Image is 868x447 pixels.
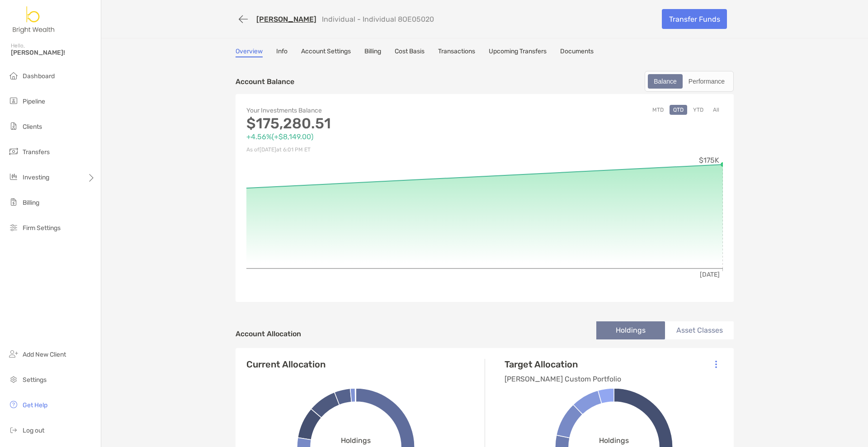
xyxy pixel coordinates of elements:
p: $175,280.51 [246,118,485,129]
a: Account Settings [301,47,351,57]
a: [PERSON_NAME] [256,15,316,24]
p: As of [DATE] at 6:01 PM ET [246,144,485,155]
a: Documents [560,47,594,57]
div: segmented control [645,71,734,92]
a: Transactions [438,47,475,57]
li: Holdings [596,321,665,339]
h4: Current Allocation [246,359,325,370]
div: Performance [684,75,730,88]
p: Individual - Individual 8OE05020 [322,15,434,24]
img: pipeline icon [8,95,19,106]
a: Info [276,47,288,57]
a: Cost Basis [395,47,425,57]
button: MTD [649,105,667,115]
img: logout icon [8,424,19,435]
button: YTD [689,105,707,115]
img: get-help icon [8,399,19,410]
button: All [709,105,723,115]
tspan: $175K [699,156,719,165]
span: Investing [23,174,49,181]
span: Clients [23,123,42,131]
span: [PERSON_NAME]! [11,49,95,56]
p: +4.56% ( +$8,149.00 ) [246,131,485,142]
p: Account Balance [236,76,294,87]
img: investing icon [8,171,19,182]
img: settings icon [8,374,19,385]
span: Firm Settings [23,224,61,232]
img: add_new_client icon [8,348,19,359]
img: clients icon [8,121,19,132]
span: Settings [23,376,47,384]
span: Billing [23,199,39,207]
img: billing icon [8,197,19,207]
button: QTD [670,105,687,115]
tspan: [DATE] [700,271,720,278]
h4: Target Allocation [505,359,621,370]
img: dashboard icon [8,70,19,81]
span: Holdings [599,436,629,445]
span: Log out [23,427,44,434]
a: Transfer Funds [662,9,727,29]
span: Add New Client [23,351,66,358]
p: Your Investments Balance [246,105,485,116]
div: Balance [649,75,682,88]
li: Asset Classes [665,321,734,339]
img: firm-settings icon [8,222,19,233]
h4: Account Allocation [236,329,301,338]
img: Zoe Logo [11,4,57,36]
span: Holdings [341,436,371,445]
span: Pipeline [23,98,45,105]
span: Transfers [23,148,50,156]
a: Billing [364,47,381,57]
img: transfers icon [8,146,19,157]
a: Upcoming Transfers [489,47,547,57]
a: Overview [236,47,263,57]
img: Icon List Menu [715,360,717,368]
span: Get Help [23,401,47,409]
p: [PERSON_NAME] Custom Portfolio [505,373,621,385]
span: Dashboard [23,72,55,80]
